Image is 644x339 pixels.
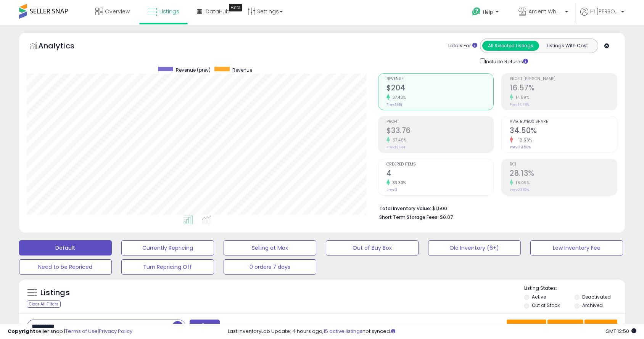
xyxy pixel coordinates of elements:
[386,162,494,167] span: Ordered Items
[224,240,316,255] button: Selling at Max
[386,77,494,81] span: Revenue
[19,259,112,275] button: Need to be Repriced
[507,320,546,333] button: Save View
[580,8,624,25] a: Hi [PERSON_NAME]
[472,7,481,16] i: Get Help
[482,41,539,51] button: All Selected Listings
[510,169,617,179] h2: 28.13%
[582,302,603,308] label: Archived
[206,8,230,15] span: DataHub
[390,95,406,100] small: 37.43%
[590,8,619,15] span: Hi [PERSON_NAME]
[510,145,531,149] small: Prev: 39.50%
[539,41,596,51] button: Listings With Cost
[532,294,546,300] label: Active
[229,4,242,11] div: Tooltip anchor
[159,8,179,15] span: Listings
[510,102,529,107] small: Prev: 14.46%
[510,120,617,124] span: Avg. Buybox Share
[190,320,219,333] button: Filters
[552,322,576,330] span: Columns
[440,214,453,221] span: $0.07
[390,137,407,143] small: 57.46%
[176,67,211,73] span: Revenue (prev)
[582,294,611,300] label: Deactivated
[386,84,494,94] h2: $204
[379,203,612,212] li: $1,500
[19,240,112,255] button: Default
[386,126,494,137] h2: $33.76
[513,95,529,100] small: 14.59%
[510,162,617,167] span: ROI
[386,102,402,107] small: Prev: $148
[605,328,636,335] span: 2025-09-15 12:50 GMT
[324,328,362,335] a: 15 active listings
[8,328,132,335] div: seller snap | |
[474,57,537,66] div: Include Returns
[386,120,494,124] span: Profit
[513,180,530,186] small: 18.09%
[448,42,477,50] div: Totals For
[8,328,35,335] strong: Copyright
[390,180,406,186] small: 33.33%
[232,67,252,73] span: Revenue
[510,126,617,137] h2: 34.50%
[510,77,617,81] span: Profit [PERSON_NAME]
[510,188,529,192] small: Prev: 23.82%
[386,169,494,179] h2: 4
[386,145,405,149] small: Prev: $21.44
[38,40,89,53] h5: Analytics
[121,240,214,255] button: Currently Repricing
[224,259,316,275] button: 0 orders 7 days
[530,240,623,255] button: Low Inventory Fee
[483,9,493,15] span: Help
[386,188,397,192] small: Prev: 3
[513,137,532,143] small: -12.66%
[40,288,70,298] h5: Listings
[379,205,431,212] b: Total Inventory Value:
[466,1,506,25] a: Help
[528,8,563,15] span: Ardent Wholesale
[379,214,439,220] b: Short Term Storage Fees:
[532,302,560,308] label: Out of Stock
[121,259,214,275] button: Turn Repricing Off
[510,84,617,94] h2: 16.57%
[27,300,61,308] div: Clear All Filters
[547,320,583,333] button: Columns
[105,8,130,15] span: Overview
[524,285,625,292] p: Listing States:
[584,320,617,333] button: Actions
[228,328,636,335] div: Last InventoryLab Update: 4 hours ago, not synced.
[428,240,521,255] button: Old Inventory (6+)
[326,240,419,255] button: Out of Buy Box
